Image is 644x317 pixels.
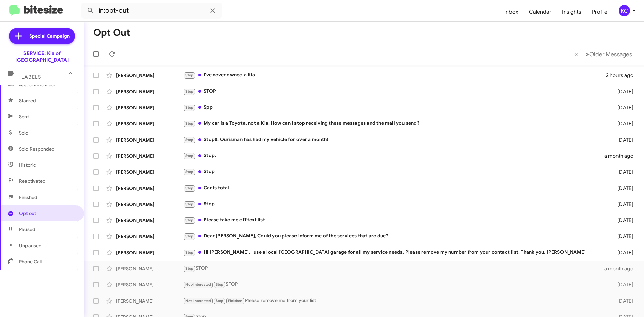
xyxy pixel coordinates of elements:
[19,194,37,201] span: Finished
[606,104,639,111] div: [DATE]
[185,282,211,287] span: Not-Interested
[185,299,211,303] span: Not-Interested
[116,298,183,304] div: [PERSON_NAME]
[116,217,183,224] div: [PERSON_NAME]
[613,5,637,16] button: KC
[185,73,194,77] span: Stop
[183,265,604,272] div: STOP
[185,121,194,126] span: Stop
[216,299,224,303] span: Stop
[183,120,606,127] div: My car is a Toyota, not a Kia. How can I stop receiving these messages and the mail you send?
[606,137,639,143] div: [DATE]
[183,136,606,144] div: Stop!!! Ourisman has had my vehicle for over a month!
[185,105,194,110] span: Stop
[185,250,194,255] span: Stop
[606,72,639,79] div: 2 hours ago
[183,281,606,288] div: STOP
[557,2,587,22] a: Insights
[185,218,194,222] span: Stop
[574,50,578,58] span: «
[183,216,606,224] div: Please take me off text list
[185,89,194,94] span: Stop
[185,202,194,206] span: Stop
[183,232,606,240] div: Dear [PERSON_NAME], Could you please inform me of the services that are due?
[606,281,639,288] div: [DATE]
[185,234,194,239] span: Stop
[524,2,557,22] a: Calendar
[604,265,639,272] div: a month ago
[606,185,639,192] div: [DATE]
[183,297,606,305] div: Please remove me from your list
[183,104,606,111] div: Spp
[19,113,29,120] span: Sent
[116,72,183,79] div: [PERSON_NAME]
[19,129,29,136] span: Sold
[116,249,183,256] div: [PERSON_NAME]
[571,47,636,61] nav: Page navigation example
[606,233,639,240] div: [DATE]
[93,27,130,38] h1: Opt Out
[81,3,222,19] input: Search
[185,154,194,158] span: Stop
[116,88,183,95] div: [PERSON_NAME]
[116,185,183,192] div: [PERSON_NAME]
[216,282,224,287] span: Stop
[19,242,42,249] span: Unpaused
[587,2,613,22] a: Profile
[19,97,36,104] span: Starred
[116,169,183,175] div: [PERSON_NAME]
[185,266,194,271] span: Stop
[606,249,639,256] div: [DATE]
[29,33,70,39] span: Special Campaign
[116,201,183,208] div: [PERSON_NAME]
[19,210,36,217] span: Opt out
[19,226,35,233] span: Paused
[116,120,183,127] div: [PERSON_NAME]
[116,153,183,159] div: [PERSON_NAME]
[116,104,183,111] div: [PERSON_NAME]
[183,152,604,160] div: Stop.
[19,178,46,184] span: Reactivated
[21,74,41,80] span: Labels
[19,258,42,265] span: Phone Call
[606,201,639,208] div: [DATE]
[19,146,55,152] span: Sold Responded
[183,249,606,256] div: Hi [PERSON_NAME], I use a local [GEOGRAPHIC_DATA] garage for all my service needs. Please remove ...
[185,186,194,190] span: Stop
[185,138,194,142] span: Stop
[589,51,632,58] span: Older Messages
[619,5,630,16] div: KC
[606,120,639,127] div: [DATE]
[604,153,639,159] div: a month ago
[570,47,582,61] button: Previous
[183,88,606,95] div: STOP
[606,298,639,304] div: [DATE]
[606,169,639,175] div: [DATE]
[9,28,75,44] a: Special Campaign
[183,184,606,192] div: Car is total
[183,71,606,79] div: I've never owned a Kia
[116,281,183,288] div: [PERSON_NAME]
[116,233,183,240] div: [PERSON_NAME]
[606,217,639,224] div: [DATE]
[499,2,524,22] a: Inbox
[116,137,183,143] div: [PERSON_NAME]
[116,265,183,272] div: [PERSON_NAME]
[228,299,243,303] span: Finished
[185,170,194,174] span: Stop
[586,50,589,58] span: »
[19,162,36,168] span: Historic
[582,47,636,61] button: Next
[183,168,606,176] div: Stop
[183,200,606,208] div: Stop
[606,88,639,95] div: [DATE]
